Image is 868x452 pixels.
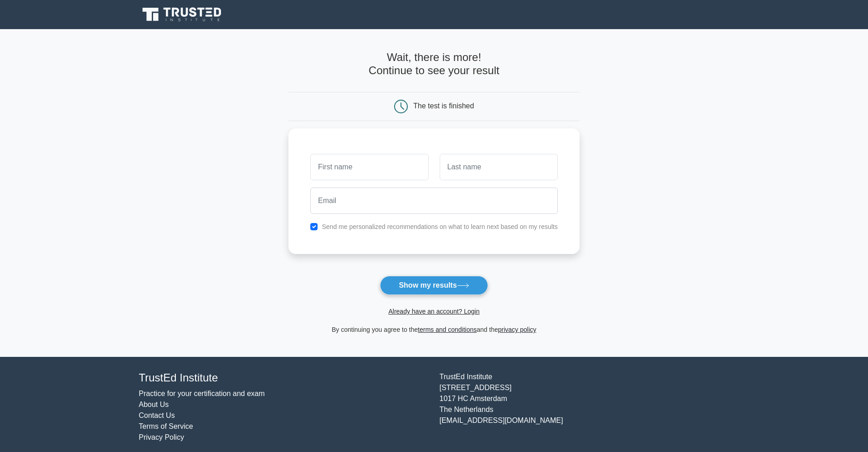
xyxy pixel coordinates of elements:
button: Show my results [380,276,488,295]
input: Email [310,188,558,214]
a: About Us [139,401,169,408]
div: The test is finished [413,102,474,110]
input: First name [310,154,428,180]
label: Send me personalized recommendations on what to learn next based on my results [322,223,558,230]
a: Practice for your certification and exam [139,390,265,397]
h4: TrustEd Institute [139,371,429,385]
a: terms and conditions [418,326,477,333]
div: By continuing you agree to the and the [283,324,585,335]
a: Already have an account? Login [388,308,479,315]
input: Last name [440,154,558,180]
h4: Wait, there is more! Continue to see your result [288,51,580,77]
a: Privacy Policy [139,433,185,441]
a: Terms of Service [139,422,193,430]
div: TrustEd Institute [STREET_ADDRESS] 1017 HC Amsterdam The Netherlands [EMAIL_ADDRESS][DOMAIN_NAME] [434,371,735,443]
a: privacy policy [498,326,536,333]
a: Contact Us [139,411,175,419]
